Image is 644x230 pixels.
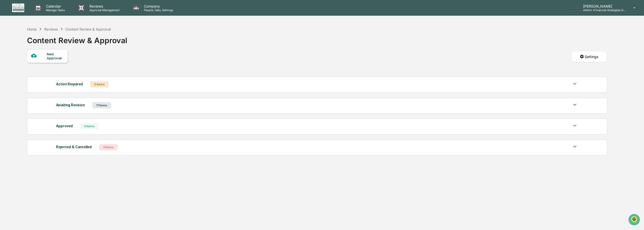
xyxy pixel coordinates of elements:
[140,4,176,8] p: Company
[90,81,109,87] div: 0 Items
[10,64,33,69] span: Preclearance
[572,102,578,108] img: caret
[47,52,64,60] div: New Approval
[572,123,578,129] img: caret
[56,144,92,150] div: Rejected & Cancelled
[5,39,14,48] img: 1746055101610-c473b297-6a78-478c-a979-82029cc54cd1
[80,123,98,129] div: 3 Items
[65,27,111,31] div: Content Review & Approval
[37,64,41,68] div: 🗄️
[17,39,83,44] div: Start new chat
[35,62,65,71] a: 🗄️Attestations
[42,4,67,8] p: Calendar
[42,64,63,69] span: Attestations
[17,44,64,48] div: We're available if you need us!
[5,11,92,19] p: How can we help?
[86,40,92,46] button: Start new chat
[140,8,176,12] p: People, Data, Settings
[92,102,111,108] div: 11 Items
[27,32,127,45] div: Content Review & Approval
[56,81,83,87] div: Action Required
[5,64,9,68] div: 🖐️
[579,4,626,8] p: [PERSON_NAME]
[10,73,32,78] span: Data Lookup
[579,8,626,12] p: Admin • Financial Strategies Group (FSG)
[572,144,578,150] img: caret
[5,74,9,78] div: 🔎
[42,8,67,12] p: Manage Tasks
[44,27,58,31] div: Reviews
[50,86,61,89] span: Pylon
[99,144,117,150] div: 4 Items
[27,27,37,31] div: Home
[56,102,85,108] div: Awaiting Revision
[3,71,34,80] a: 🔎Data Lookup
[572,81,578,87] img: caret
[36,85,61,89] a: Powered byPylon
[12,4,24,12] img: logo
[3,62,35,71] a: 🖐️Preclearance
[85,4,122,8] p: Reviews
[628,213,641,227] iframe: Open customer support
[571,51,607,62] button: Settings
[85,8,122,12] p: Approval Management
[56,123,73,129] div: Approved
